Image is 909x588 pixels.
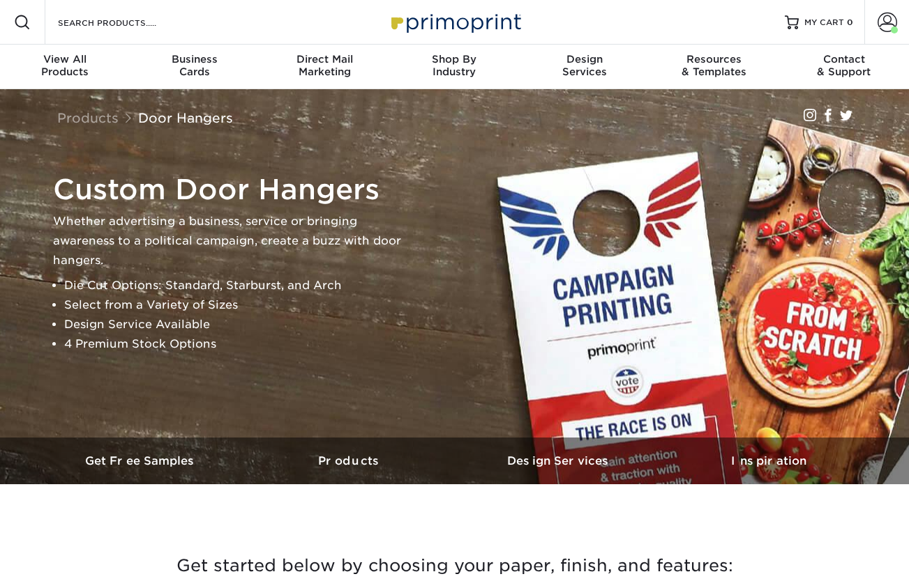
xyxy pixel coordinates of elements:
[389,53,519,65] span: Shop By
[520,45,649,89] a: DesignServices
[455,454,664,467] h3: Design Services
[130,53,260,78] div: Cards
[64,315,402,334] li: Design Service Available
[779,53,909,78] div: & Support
[64,334,402,354] li: 4 Premium Stock Options
[130,53,260,65] span: Business
[649,45,779,89] a: Resources& Templates
[389,45,519,89] a: Shop ByIndustry
[246,438,455,484] a: Products
[389,53,519,78] div: Industry
[455,438,664,484] a: Design Services
[36,454,246,467] h3: Get Free Samples
[847,17,853,27] span: 0
[779,53,909,65] span: Contact
[779,45,909,89] a: Contact& Support
[260,53,389,78] div: Marketing
[664,454,873,467] h3: Inspiration
[520,53,649,65] span: Design
[649,53,779,65] span: Resources
[520,53,649,78] div: Services
[130,45,260,89] a: BusinessCards
[385,7,525,37] img: Primoprint
[57,14,193,31] input: SEARCH PRODUCTS.....
[36,438,246,484] a: Get Free Samples
[53,212,402,270] p: Whether advertising a business, service or bringing awareness to a political campaign, create a b...
[53,173,402,206] h1: Custom Door Hangers
[64,276,402,295] li: Die Cut Options: Standard, Starburst, and Arch
[649,53,779,78] div: & Templates
[260,53,389,65] span: Direct Mail
[664,438,873,484] a: Inspiration
[57,110,119,125] a: Products
[246,454,455,467] h3: Products
[138,110,233,125] a: Door Hangers
[64,295,402,315] li: Select from a Variety of Sizes
[260,45,389,89] a: Direct MailMarketing
[804,17,844,29] span: MY CART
